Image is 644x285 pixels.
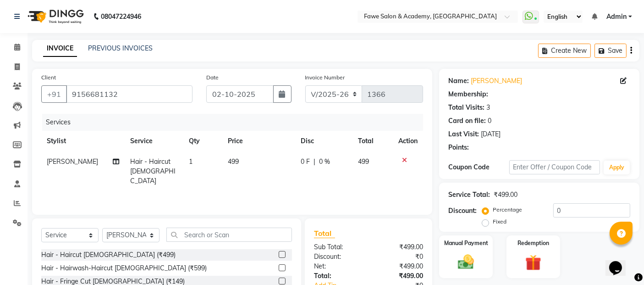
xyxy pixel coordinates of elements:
[453,253,479,272] img: _cash.svg
[125,131,183,151] th: Service
[41,131,125,151] th: Stylist
[358,157,369,166] span: 499
[166,228,292,242] input: Search or Scan
[206,73,219,82] label: Date
[369,252,430,262] div: ₹0
[448,129,479,139] div: Last Visit:
[369,262,430,271] div: ₹499.00
[488,116,491,126] div: 0
[517,239,549,247] label: Redemption
[393,131,423,151] th: Action
[444,239,488,247] label: Manual Payment
[369,271,430,281] div: ₹499.00
[307,252,369,262] div: Discount:
[307,262,369,271] div: Net:
[228,157,239,166] span: 499
[493,206,522,214] label: Percentage
[352,131,393,151] th: Total
[448,116,486,126] div: Card on file:
[23,4,86,29] img: logo
[494,190,517,200] div: ₹499.00
[448,89,488,99] div: Membership:
[41,73,56,82] label: Client
[307,242,369,252] div: Sub Total:
[486,103,490,112] div: 3
[604,161,630,174] button: Apply
[448,103,484,112] div: Total Visits:
[101,4,141,29] b: 08047224946
[448,143,469,152] div: Points:
[41,250,176,260] div: Hair - Haircut [DEMOGRAPHIC_DATA] (₹499)
[305,73,345,82] label: Invoice Number
[594,44,627,58] button: Save
[47,157,98,166] span: [PERSON_NAME]
[448,206,477,216] div: Discount:
[88,44,153,52] a: PREVIOUS INVOICES
[314,229,335,238] span: Total
[42,114,430,131] div: Services
[66,85,193,103] input: Search by Name/Mobile/Email/Code
[520,253,546,273] img: _gift.svg
[222,131,295,151] th: Price
[481,129,501,139] div: [DATE]
[538,44,591,58] button: Create New
[319,157,330,167] span: 0 %
[189,157,193,166] span: 1
[509,160,600,174] input: Enter Offer / Coupon Code
[43,40,77,57] a: INVOICE
[183,131,222,151] th: Qty
[493,218,506,226] label: Fixed
[448,162,509,172] div: Coupon Code
[471,76,522,86] a: [PERSON_NAME]
[369,242,430,252] div: ₹499.00
[301,157,310,167] span: 0 F
[307,271,369,281] div: Total:
[448,76,469,86] div: Name:
[448,190,490,200] div: Service Total:
[41,85,67,103] button: +91
[130,157,176,185] span: Hair - Haircut [DEMOGRAPHIC_DATA]
[606,12,627,22] span: Admin
[605,248,635,276] iframe: chat widget
[314,157,315,167] span: |
[41,263,207,273] div: Hair - Hairwash-Haircut [DEMOGRAPHIC_DATA] (₹599)
[295,131,352,151] th: Disc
